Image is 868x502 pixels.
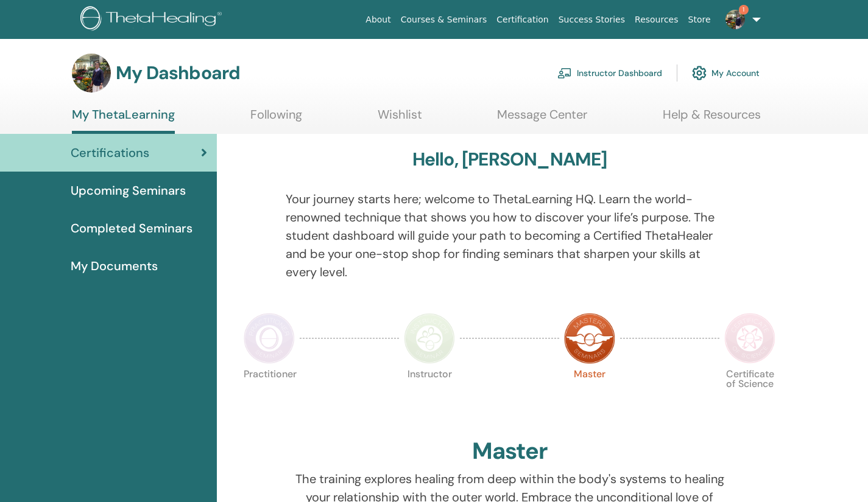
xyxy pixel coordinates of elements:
[725,10,745,29] img: default.jpg
[286,190,734,281] p: Your journey starts here; welcome to ThetaLearning HQ. Learn the world-renowned technique that sh...
[404,313,455,364] img: Instructor
[71,219,192,237] span: Completed Seminars
[396,9,492,31] a: Courses & Seminars
[663,107,761,131] a: Help & Resources
[378,107,422,131] a: Wishlist
[497,107,587,131] a: Message Center
[72,54,111,92] img: default.jpg
[724,313,775,364] img: Certificate of Science
[554,9,630,31] a: Success Stories
[683,9,716,31] a: Store
[630,9,683,31] a: Resources
[71,144,149,162] span: Certifications
[244,313,295,364] img: Practitioner
[116,62,240,84] h3: My Dashboard
[557,68,572,78] img: chalkboard-teacher.svg
[72,107,175,134] a: My ThetaLearning
[412,148,607,170] h3: Hello, [PERSON_NAME]
[71,257,158,275] span: My Documents
[692,60,760,86] a: My Account
[404,369,455,420] p: Instructor
[692,63,707,83] img: cog.svg
[250,107,302,131] a: Following
[472,438,548,465] h2: Master
[361,9,395,31] a: About
[564,313,615,364] img: Master
[71,181,186,200] span: Upcoming Seminars
[244,369,295,420] p: Practitioner
[80,6,226,33] img: logo.png
[724,369,775,420] p: Certificate of Science
[492,9,553,31] a: Certification
[739,5,749,15] span: 1
[557,60,662,86] a: Instructor Dashboard
[564,369,615,420] p: Master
